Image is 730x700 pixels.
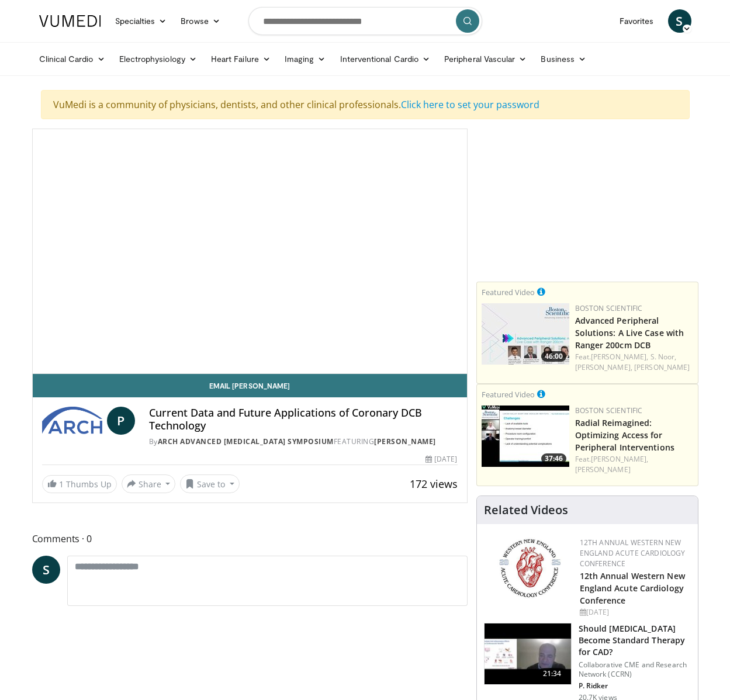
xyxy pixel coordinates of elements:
a: S. Noor, [651,352,677,362]
h4: Related Videos [484,503,568,517]
div: By FEATURING [149,436,458,447]
a: Click here to set your password [401,98,539,111]
a: S [32,556,60,584]
a: Advanced Peripheral Solutions: A Live Case with Ranger 200cm DCB [575,315,684,351]
input: Search topics, interventions [248,7,482,35]
span: Comments 0 [32,531,468,546]
div: [DATE] [425,454,457,465]
h4: Current Data and Future Applications of Coronary DCB Technology [149,407,458,432]
small: Featured Video [482,389,535,400]
video-js: Video Player [33,129,467,374]
a: P [107,407,135,435]
span: 1 [59,479,64,490]
a: [PERSON_NAME] [634,362,690,372]
a: 12th Annual Western New England Acute Cardiology Conference [580,538,686,569]
div: Feat. [575,352,693,373]
button: Share [122,474,176,493]
a: Imaging [278,47,333,71]
a: S [668,9,691,33]
a: Electrophysiology [112,47,204,71]
a: Specialties [108,9,174,33]
div: Feat. [575,454,693,475]
img: eb63832d-2f75-457d-8c1a-bbdc90eb409c.150x105_q85_crop-smart_upscale.jpg [485,623,571,684]
a: [PERSON_NAME] [575,465,631,474]
span: 21:34 [538,668,566,680]
button: Save to [180,474,240,493]
a: [PERSON_NAME], [591,352,648,362]
a: Boston Scientific [575,303,643,313]
a: ARCH Advanced [MEDICAL_DATA] Symposium [158,436,334,446]
span: 37:46 [541,453,566,464]
img: ARCH Advanced Revascularization Symposium [42,407,102,435]
p: Collaborative CME and Research Network (CCRN) [579,660,691,679]
div: [DATE] [580,607,689,618]
a: Interventional Cardio [333,47,438,71]
a: 37:46 [482,406,569,467]
small: Featured Video [482,287,535,297]
iframe: Advertisement [500,129,675,275]
img: VuMedi Logo [39,15,101,27]
a: [PERSON_NAME], [575,362,632,372]
span: 46:00 [541,351,566,362]
a: [PERSON_NAME] [374,436,436,446]
a: [PERSON_NAME], [591,454,648,464]
a: Boston Scientific [575,406,643,415]
a: Heart Failure [204,47,278,71]
a: Business [534,47,593,71]
a: Favorites [613,9,661,33]
h3: Should [MEDICAL_DATA] Become Standard Therapy for CAD? [579,623,691,658]
div: VuMedi is a community of physicians, dentists, and other clinical professionals. [41,90,690,119]
a: Peripheral Vascular [437,47,534,71]
a: Email [PERSON_NAME] [33,374,467,397]
img: af9da20d-90cf-472d-9687-4c089bf26c94.150x105_q85_crop-smart_upscale.jpg [482,303,569,365]
img: 0954f259-7907-4053-a817-32a96463ecc8.png.150x105_q85_autocrop_double_scale_upscale_version-0.2.png [497,538,562,599]
a: Clinical Cardio [32,47,112,71]
a: 1 Thumbs Up [42,475,117,493]
a: 12th Annual Western New England Acute Cardiology Conference [580,570,685,606]
a: 46:00 [482,303,569,365]
img: c038ed19-16d5-403f-b698-1d621e3d3fd1.150x105_q85_crop-smart_upscale.jpg [482,406,569,467]
a: Browse [174,9,227,33]
a: Radial Reimagined: Optimizing Access for Peripheral Interventions [575,417,674,453]
p: P. Ridker [579,681,691,691]
span: 172 views [410,477,458,491]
